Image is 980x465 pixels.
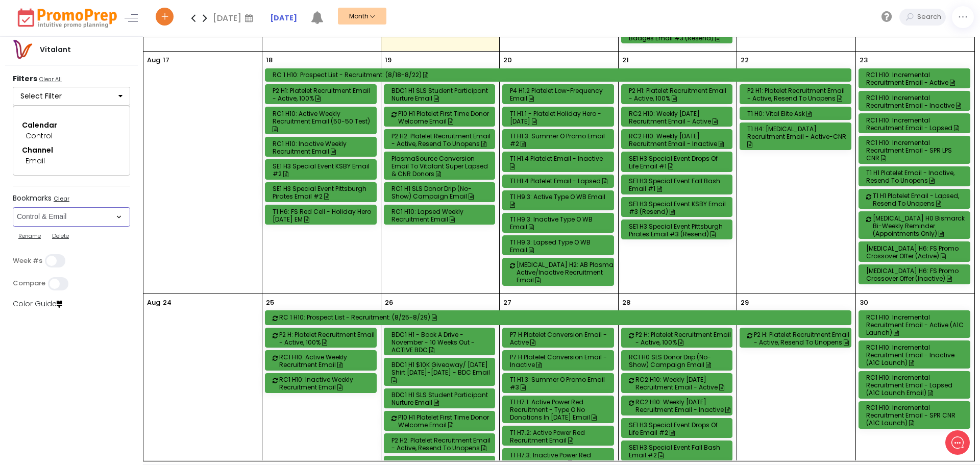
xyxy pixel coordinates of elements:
[273,140,372,155] div: RC1 H10: Inactive Weekly Recruitment Email
[629,132,728,148] div: RC2 H10: Weekly [DATE] Recruitment Email - Inactive
[866,313,966,336] div: RC1 H10: Incremental Recruitment Email - Active (A1C Launch)
[18,232,41,240] u: Rename
[391,331,491,354] div: BDC1 H1 - Book a Drive - November - 10 Weeks out - ACTIVE BDC
[866,169,966,184] div: T1 H1 Platelet Email - Inactive, Resend to Unopens
[12,39,33,60] img: vitalantlogo.png
[213,10,256,26] div: [DATE]
[279,376,379,391] div: RC1 H10: Inactive Weekly Recruitment Email
[503,298,511,308] p: 27
[273,71,847,79] div: RC 1 H10: Prospect List - Recruitment: (8/18-8/22)
[266,298,274,308] p: 25
[22,145,121,156] div: Channel
[510,238,609,254] div: T1 H9.3: Lapsed Type O WB Email
[754,331,853,346] div: P2 H: Platelet Recruitment Email - Active, Resend to Unopens
[741,298,749,308] p: 29
[747,110,847,117] div: T1 H0: Vital Elite Ask
[629,177,728,192] div: SE1 H3 Special Event Fall Bash Email #1
[398,110,498,125] div: P10 H1 Platelet First Time Donor Welcome Email
[13,257,42,265] label: Week #s
[860,298,868,308] p: 30
[385,55,391,65] p: 19
[945,430,970,455] iframe: gist-messenger-bubble-iframe
[866,267,966,282] div: [MEDICAL_DATA] H6: FS Promo Crossover Offer (Inactive)
[266,55,273,65] p: 18
[147,298,160,308] p: Aug
[866,344,966,366] div: RC1 H10: Incremental Recruitment Email - Inactive (A1C Launch)
[270,13,297,23] a: [DATE]
[85,357,129,363] span: We run on Gist
[54,194,69,203] u: Clear
[629,110,728,125] div: RC2 H10: Weekly [DATE] Recruitment Email - Active
[517,261,616,284] div: [MEDICAL_DATA] H2: AB Plasma Active/Inactive Recruitment Email
[510,155,609,170] div: T1 H1.4 Platelet Email - Inactive
[163,55,169,65] p: 17
[39,75,62,83] u: Clear All
[629,87,728,102] div: P2 H1: Platelet Recruitment Email - Active, 100%
[33,44,78,55] div: Vitalant
[66,109,122,117] span: New conversation
[26,131,117,141] div: Control
[873,192,972,207] div: T1 H1 Platelet Email - Lapsed, Resend to Unopens
[629,155,728,170] div: SE1 H3 Special Event Drops of Life Email #1
[860,55,868,65] p: 23
[273,87,372,102] div: P2 H1: Platelet Recruitment Email - Active, 100%
[13,74,37,84] strong: Filters
[13,279,45,287] label: Compare
[747,87,847,102] div: P2 H1: Platelet Recruitment Email - Active, Resend to Unopens
[510,331,609,346] div: P7 H Platelet Conversion Email - Active
[279,313,853,321] div: RC 1 H10: Prospect List - Recruitment: (8/25-8/29)
[13,87,130,106] button: Select Filter
[510,132,609,148] div: T1 H1.3: Summer O Promo Email #2
[338,8,386,25] button: Month
[391,436,491,452] div: P2 H2: Platelet Recruitment Email - Active, Resend to Unopens
[273,110,372,133] div: RC1 H10: Active Weekly Recruitment Email (50-50 Test)
[385,298,393,308] p: 26
[622,55,629,65] p: 21
[866,116,966,132] div: RC1 H10: Incremental Recruitment Email - Lapsed
[398,413,498,429] div: P10 H1 Platelet First Time Donor Welcome Email
[915,9,946,26] input: Search
[622,298,630,308] p: 28
[866,404,966,427] div: RC1 H10: Incremental Recruitment Email - SPR CNR (A1C Launch)
[510,87,609,102] div: P4 H1.2 Platelet Low-Frequency Email
[391,391,491,406] div: BDC1 H1 SLS Student Participant Nurture Email
[16,103,188,123] button: New conversation
[15,50,189,66] h1: Hello [PERSON_NAME]!
[629,421,728,436] div: SE1 H3 Special Event Drops of Life Email #2
[273,208,372,223] div: T1 H6: FS Red Cell - Holiday Hero [DATE] EM
[635,398,735,413] div: RC2 H10: Weekly [DATE] Recruitment Email - Inactive
[22,120,121,131] div: Calendar
[270,13,297,23] strong: [DATE]
[866,139,966,162] div: RC1 H10: Incremental Recruitment Email - SPR LPS CNR
[163,298,171,308] p: 24
[510,110,609,125] div: T1 H1.1 - Platelet Holiday Hero - [DATE]
[866,94,966,109] div: RC1 H10: Incremental Recruitment Email - Inactive
[273,162,372,178] div: SE1 H3 Special Event KSBY Email #2
[503,55,512,65] p: 20
[510,398,609,421] div: T1 H7.1: Active Power Red Recruitment - Type O No Donations in [DATE] Email
[13,299,62,309] a: Color Guide
[635,331,735,346] div: P2 H: Platelet Recruitment Email - Active, 100%
[510,353,609,369] div: P7 H Platelet Conversion Email - Inactive
[13,194,130,205] label: Bookmarks
[866,244,966,260] div: [MEDICAL_DATA] H6: FS Promo Crossover Offer (Active)
[26,156,117,166] div: Email
[391,155,491,178] div: PlasmaSource Conversion Email to Vitalant Super Lapsed & CNR Donors
[391,87,491,102] div: BDC1 H1 SLS Student Participant Nurture Email
[273,185,372,200] div: SE1 H3 Special Event Pittsburgh Pirates Email #2
[873,214,972,237] div: [MEDICAL_DATA] H0 Bismarck Bi-Weekly Reminder (Appointments Only)
[391,208,491,223] div: RC1 H10: Lapsed Weekly Recruitment Email
[510,376,609,391] div: T1 H1.3: Summer O Promo Email #3
[510,215,609,231] div: T1 H9.3: Inactive Type O WB Email
[747,125,847,148] div: T1 H4: [MEDICAL_DATA] Recruitment Email - Active-CNR
[635,376,735,391] div: RC2 H10: Weekly [DATE] Recruitment Email - Active
[510,177,609,185] div: T1 H1.4 Platelet Email - Lapsed
[629,223,728,238] div: SE1 H3 Special Event Pittsburgh Pirates Email #3 (Resend)
[866,374,966,397] div: RC1 H10: Incremental Recruitment Email - Lapsed (A1C Launch Email)
[629,353,728,369] div: RC1 H0 SLS Donor Drip (No-Show) Campaign Email
[741,55,749,65] p: 22
[391,132,491,148] div: P2 H2: Platelet Recruitment Email - Active, Resend to Unopens
[279,353,379,369] div: RC1 H10: Active Weekly Recruitment Email
[391,361,491,384] div: BDC1 H1 $10K Giveaway/ [DATE] Shirt [DATE]-[DATE] - BDC Email
[52,232,69,240] u: Delete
